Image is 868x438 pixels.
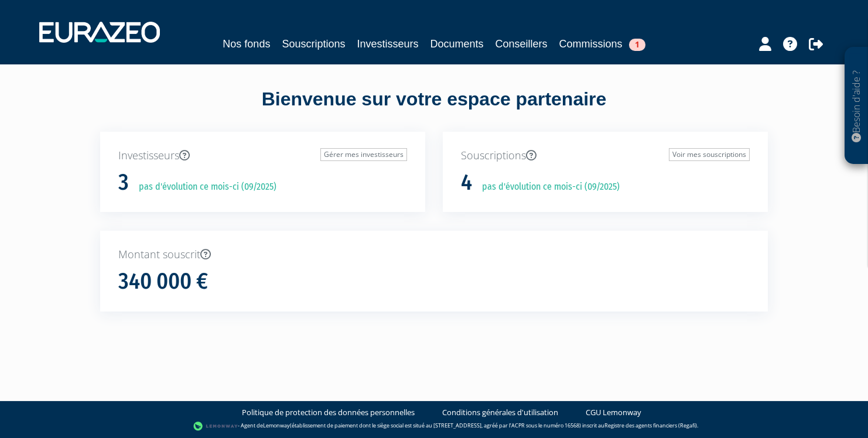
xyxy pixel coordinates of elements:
[430,36,484,52] a: Documents
[495,36,548,52] a: Conseillers
[357,36,418,52] a: Investisseurs
[850,53,863,159] p: Besoin d'aide ?
[131,180,276,194] p: pas d'évolution ce mois-ci (09/2025)
[559,36,645,52] a: Commissions1
[461,170,472,195] h1: 4
[442,407,558,418] a: Conditions générales d'utilisation
[118,269,208,294] h1: 340 000 €
[193,420,238,432] img: logo-lemonway.png
[282,36,345,52] a: Souscriptions
[118,170,129,195] h1: 3
[39,22,160,43] img: 1732889491-logotype_eurazeo_blanc_rvb.png
[91,86,777,132] div: Bienvenue sur votre espace partenaire
[320,148,407,161] a: Gérer mes investisseurs
[474,180,620,194] p: pas d'évolution ce mois-ci (09/2025)
[586,407,641,418] a: CGU Lemonway
[118,247,750,262] p: Montant souscrit
[242,407,415,418] a: Politique de protection des données personnelles
[461,148,750,163] p: Souscriptions
[223,36,270,52] a: Nos fonds
[629,39,645,51] span: 1
[669,148,750,161] a: Voir mes souscriptions
[604,422,697,429] a: Registre des agents financiers (Regafi)
[263,422,290,429] a: Lemonway
[12,420,856,432] div: - Agent de (établissement de paiement dont le siège social est situé au [STREET_ADDRESS], agréé p...
[118,148,407,163] p: Investisseurs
